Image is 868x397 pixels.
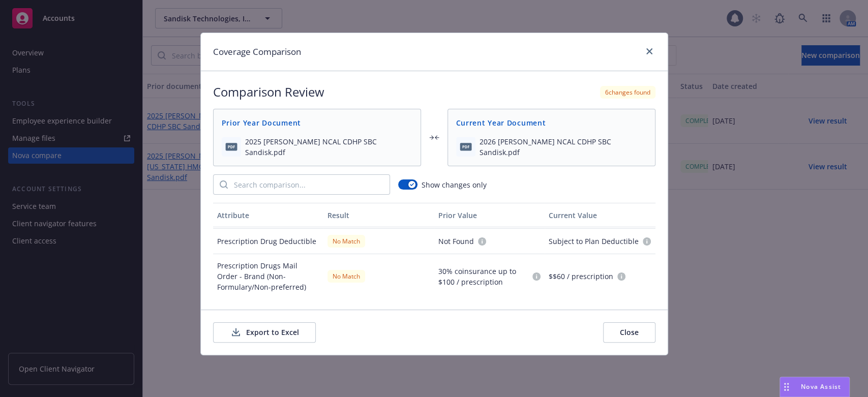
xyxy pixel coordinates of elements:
[213,322,316,343] button: Export to Excel
[480,136,647,158] span: 2026 [PERSON_NAME] NCAL CDHP SBC Sandisk.pdf
[220,180,228,189] svg: Search
[780,377,793,396] div: Drag to move
[213,203,324,227] button: Attribute
[213,83,324,101] h2: Comparison Review
[213,229,324,254] div: Prescription Drug Deductible
[549,271,613,282] span: $$60 / prescription
[438,236,474,247] span: Not Found
[549,236,639,247] span: Subject to Plan Deductible
[213,254,324,299] div: Prescription Drugs Mail Order - Brand (Non-Formulary/Non-preferred)
[549,210,651,221] div: Current Value
[780,377,850,397] button: Nova Assist
[456,117,647,128] span: Current Year Document
[327,210,430,221] div: Result
[603,322,655,343] button: Close
[323,203,434,227] button: Result
[213,45,301,58] h1: Coverage Comparison
[643,45,655,57] a: close
[217,210,320,221] div: Attribute
[245,136,412,158] span: 2025 [PERSON_NAME] NCAL CDHP SBC Sandisk.pdf
[438,210,541,221] div: Prior Value
[600,86,655,99] div: 6 changes found
[434,203,545,227] button: Prior Value
[545,203,655,227] button: Current Value
[327,270,365,283] div: No Match
[327,235,365,248] div: No Match
[228,175,390,194] input: Search comparison...
[438,266,529,287] span: 30% coinsurance up to $100 / prescription
[422,179,487,190] span: Show changes only
[801,382,841,391] span: Nova Assist
[222,117,412,128] span: Prior Year Document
